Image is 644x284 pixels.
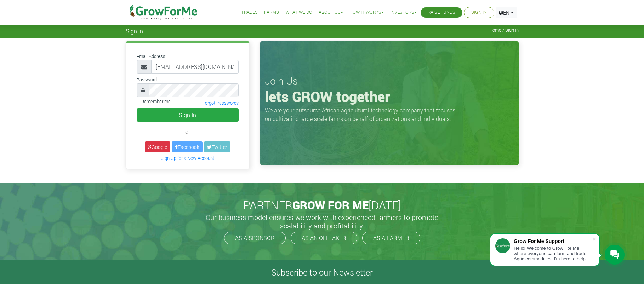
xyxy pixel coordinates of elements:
button: Sign In [137,108,239,122]
a: AS A SPONSOR [224,232,286,244]
a: Trades [241,9,258,16]
a: What We Do [285,9,312,16]
a: Sign In [471,9,487,16]
a: AS AN OFFTAKER [291,232,357,244]
a: EN [496,7,517,18]
h2: PARTNER [DATE] [129,198,516,212]
a: Sign Up for a New Account [161,155,214,161]
a: About Us [319,9,343,16]
a: How it Works [349,9,384,16]
label: Remember me [137,98,171,105]
a: Investors [390,9,417,16]
label: Email Address: [137,53,166,60]
a: Farms [264,9,279,16]
div: Hello! Welcome to Grow For Me where everyone can farm and trade Agric commodities. I'm here to help. [514,245,592,261]
input: Remember me [137,100,141,104]
a: Google [145,141,170,152]
a: Forgot Password? [203,100,239,106]
a: AS A FARMER [362,232,420,244]
p: We are your outsource African agricultural technology company that focuses on cultivating large s... [265,106,460,123]
h3: Join Us [265,75,514,87]
div: Grow For Me Support [514,238,592,244]
span: GROW FOR ME [292,197,369,213]
input: Email Address [151,60,239,74]
h1: lets GROW together [265,88,514,105]
label: Password: [137,76,158,83]
div: or [137,127,239,136]
a: Raise Funds [428,9,455,16]
span: Sign In [126,28,143,34]
span: Home / Sign In [489,28,519,33]
h4: Subscribe to our Newsletter [9,267,635,278]
h5: Our business model ensures we work with experienced farmers to promote scalability and profitabil... [198,213,446,230]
